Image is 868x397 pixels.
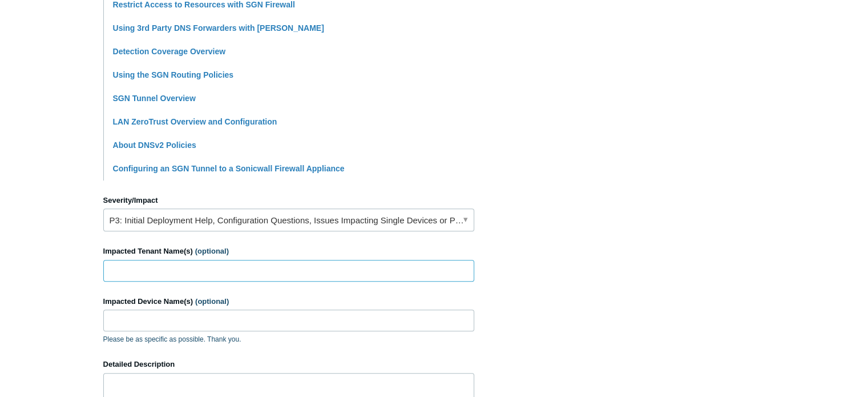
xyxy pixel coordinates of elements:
a: About DNSv2 Policies [113,141,196,150]
p: Please be as specific as possible. Thank you. [103,334,474,344]
a: LAN ZeroTrust Overview and Configuration [113,117,277,126]
label: Impacted Tenant Name(s) [103,246,474,257]
span: (optional) [195,247,229,255]
a: Configuring an SGN Tunnel to a Sonicwall Firewall Appliance [113,164,345,173]
label: Impacted Device Name(s) [103,296,474,307]
span: (optional) [195,297,229,306]
a: Using 3rd Party DNS Forwarders with [PERSON_NAME] [113,23,324,33]
label: Severity/Impact [103,195,474,206]
a: Detection Coverage Overview [113,47,226,56]
a: P3: Initial Deployment Help, Configuration Questions, Issues Impacting Single Devices or Past Out... [103,208,474,231]
label: Detailed Description [103,359,474,370]
a: Using the SGN Routing Policies [113,70,234,79]
a: SGN Tunnel Overview [113,94,196,103]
